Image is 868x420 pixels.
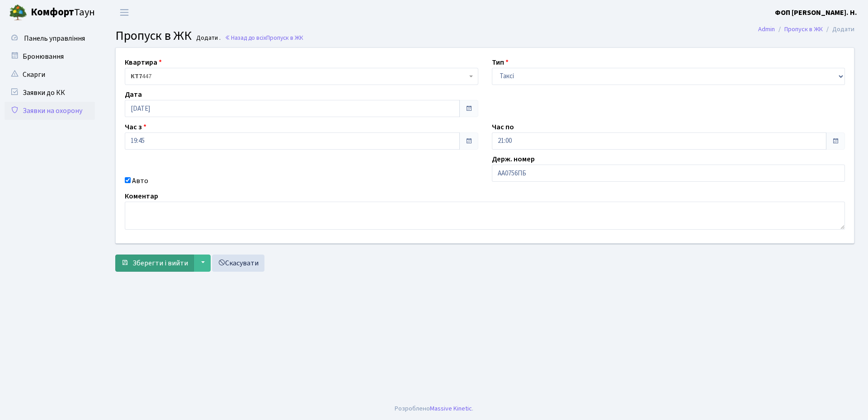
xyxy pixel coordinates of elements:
label: Квартира [125,57,162,68]
a: Назад до всіхПропуск в ЖК [225,33,303,42]
a: Заявки на охорону [5,102,95,120]
button: Зберегти і вийти [115,255,194,272]
label: Час з [125,122,146,132]
label: Дата [125,89,142,100]
a: Скасувати [212,255,264,272]
a: Admin [758,24,775,34]
span: Пропуск в ЖК [115,27,192,45]
a: Massive Kinetic [430,404,472,413]
label: Час по [492,122,514,132]
span: <b>КТ7</b>&nbsp;&nbsp;&nbsp;447 [125,68,478,85]
b: КТ7 [131,72,142,81]
span: <b>КТ7</b>&nbsp;&nbsp;&nbsp;447 [131,72,467,81]
label: Тип [492,57,509,68]
a: ФОП [PERSON_NAME]. Н. [775,7,857,18]
li: Додати [823,24,854,34]
a: Бронювання [5,47,95,66]
span: Таун [31,5,95,20]
label: Авто [132,175,148,186]
nav: breadcrumb [745,20,868,39]
b: Комфорт [31,5,74,19]
div: Розроблено . [395,404,473,414]
input: AA0001AA [492,165,845,182]
button: Переключити навігацію [113,5,136,20]
span: Зберегти і вийти [132,258,188,268]
b: ФОП [PERSON_NAME]. Н. [775,8,857,18]
span: Панель управління [24,33,85,43]
img: logo.png [9,4,27,22]
span: Пропуск в ЖК [266,33,303,42]
small: Додати . [194,34,221,42]
a: Скарги [5,66,95,84]
a: Пропуск в ЖК [784,24,823,34]
label: Коментар [125,191,158,202]
label: Держ. номер [492,154,535,165]
a: Заявки до КК [5,84,95,102]
a: Панель управління [5,29,95,47]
